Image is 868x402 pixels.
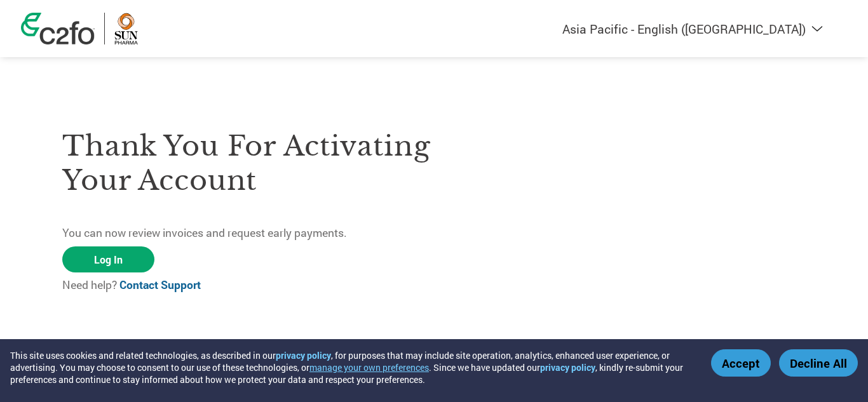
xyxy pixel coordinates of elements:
button: Decline All [779,349,858,377]
p: Need help? [62,277,434,293]
img: Sun Pharma [114,13,138,44]
button: manage your own preferences [309,361,429,373]
h3: Thank you for activating your account [62,129,434,198]
button: Accept [711,349,771,377]
p: You can now review invoices and request early payments. [62,225,434,241]
a: Log In [62,246,154,272]
a: privacy policy [276,349,331,361]
a: Contact Support [119,278,201,292]
a: privacy policy [540,361,595,373]
div: This site uses cookies and related technologies, as described in our , for purposes that may incl... [10,349,693,385]
img: c2fo logo [21,13,95,44]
